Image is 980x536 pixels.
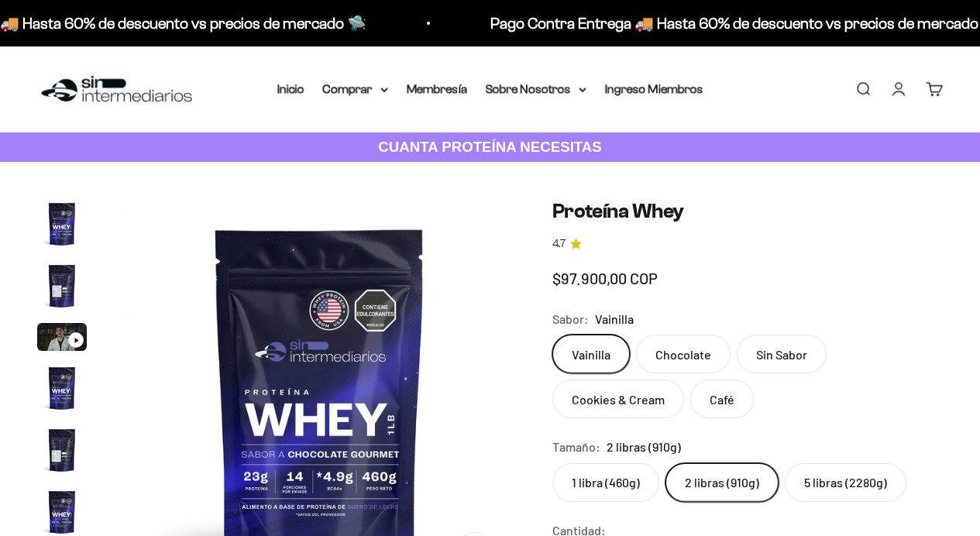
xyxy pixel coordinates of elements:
button: Ir al artículo 1 [37,199,87,253]
sale-price: $97.900,00 COP [552,266,658,290]
button: Ir al artículo 5 [37,425,87,479]
img: Proteína Whey [37,363,87,413]
button: Ir al artículo 2 [37,261,87,315]
button: Ir al artículo 3 [37,323,87,356]
a: 4.74.7 de 5.0 estrellas [552,235,943,253]
a: Ingreso Miembros [605,82,703,95]
h1: Proteína Whey [552,199,943,223]
a: Inicio [277,82,304,95]
img: Proteína Whey [37,261,87,311]
summary: Sobre Nosotros [486,79,586,99]
a: Membresía [407,82,467,95]
legend: Sabor: [552,309,589,329]
summary: Comprar [323,79,388,99]
img: Proteína Whey [37,199,87,249]
strong: CUANTA PROTEÍNA NECESITAS [378,139,602,155]
img: Proteína Whey [37,425,87,475]
button: Ir al artículo 4 [37,363,87,417]
legend: Tamaño: [552,437,600,457]
span: 2 libras (910g) [607,437,681,457]
span: 4.7 [552,235,566,253]
span: Vainilla [595,309,634,329]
